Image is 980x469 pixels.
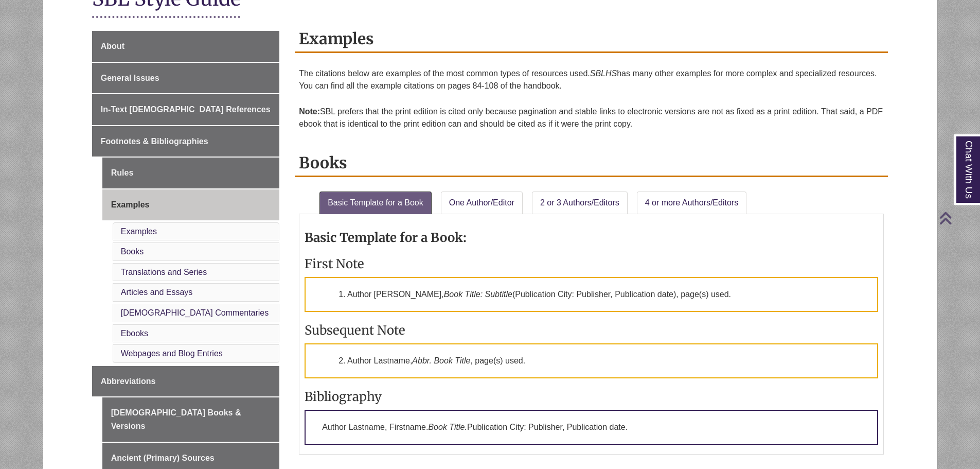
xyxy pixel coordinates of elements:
p: 2. Author Lastname, , page(s) used. [305,343,878,378]
a: [DEMOGRAPHIC_DATA] Books & Versions [102,397,279,441]
a: General Issues [92,63,279,94]
strong: Note: [299,107,320,116]
a: Basic Template for a Book [319,192,432,214]
a: About [92,31,279,62]
a: Books [121,247,144,256]
span: General Issues [101,74,159,82]
em: SBLHS [590,69,617,78]
a: Examples [102,189,279,220]
span: Abbreviations [101,377,156,386]
a: Ebooks [121,329,148,338]
p: The citations below are examples of the most common types of resources used. has many other examp... [299,63,884,96]
strong: Basic Template for a Book: [305,230,467,246]
a: Rules [102,158,279,188]
p: Author Lastname, Firstname. Publication City: Publisher, Publication date. [305,410,878,445]
h2: Books [295,150,888,177]
p: SBL prefers that the print edition is cited only because pagination and stable links to electroni... [299,101,884,134]
a: Back to Top [939,211,977,225]
span: About [101,42,124,50]
em: Book Title. [428,423,467,431]
a: [DEMOGRAPHIC_DATA] Commentaries [121,308,269,317]
h3: Subsequent Note [305,322,878,338]
a: Abbreviations [92,366,279,397]
a: Articles and Essays [121,288,193,297]
a: Footnotes & Bibliographies [92,126,279,157]
a: Translations and Series [121,268,207,276]
a: 4 or more Authors/Editors [637,192,746,214]
a: In-Text [DEMOGRAPHIC_DATA] References [92,94,279,125]
a: One Author/Editor [441,192,523,214]
h3: Bibliography [305,389,878,405]
a: Webpages and Blog Entries [121,349,223,358]
em: Book Title: Subtitle [444,290,512,299]
a: 2 or 3 Authors/Editors [532,192,628,214]
p: 1. Author [PERSON_NAME], (Publication City: Publisher, Publication date), page(s) used. [305,277,878,312]
a: Examples [121,227,157,236]
h2: Examples [295,26,888,53]
span: Footnotes & Bibliographies [101,137,208,146]
h3: First Note [305,256,878,272]
span: In-Text [DEMOGRAPHIC_DATA] References [101,105,271,114]
em: Abbr. Book Title [412,356,470,365]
